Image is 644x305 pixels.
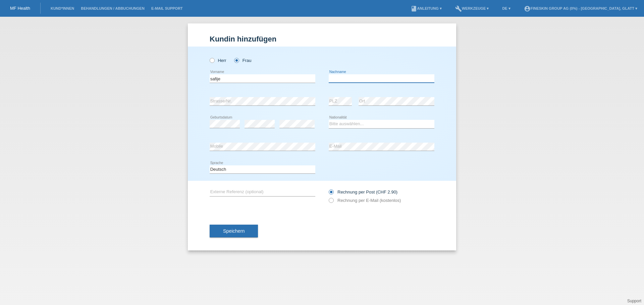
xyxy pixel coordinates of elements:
[10,6,30,11] a: MF Health
[329,198,401,203] label: Rechnung per E-Mail (kostenlos)
[210,58,214,62] input: Herr
[521,6,641,10] a: account_circleFineSkin Group AG (0%) - [GEOGRAPHIC_DATA], Glatt ▾
[455,5,462,12] i: build
[411,5,417,12] i: book
[329,198,333,206] input: Rechnung per E-Mail (kostenlos)
[210,225,258,237] button: Speichern
[210,35,434,43] h1: Kundin hinzufügen
[223,228,245,234] span: Speichern
[77,6,148,10] a: Behandlungen / Abbuchungen
[329,189,333,198] input: Rechnung per Post (CHF 2.90)
[627,299,641,303] a: Support
[329,189,397,195] label: Rechnung per Post (CHF 2.90)
[148,6,186,10] a: E-Mail Support
[234,58,251,63] label: Frau
[452,6,492,10] a: buildWerkzeuge ▾
[234,58,238,62] input: Frau
[407,6,445,10] a: bookAnleitung ▾
[524,5,531,12] i: account_circle
[499,6,514,10] a: DE ▾
[210,58,226,63] label: Herr
[47,6,77,10] a: Kund*innen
